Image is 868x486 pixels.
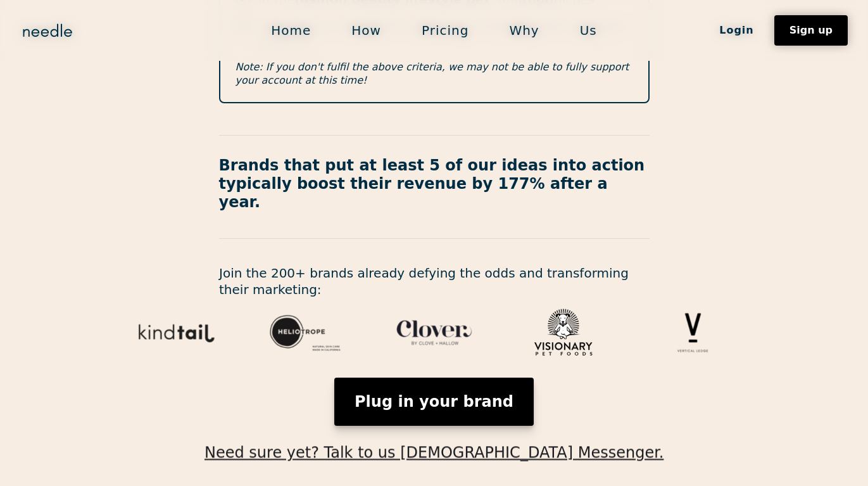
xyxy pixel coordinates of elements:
[774,15,848,46] a: Sign up
[560,17,617,44] a: Us
[251,17,331,44] a: Home
[789,25,833,35] div: Sign up
[219,157,650,211] p: Brands that put at least 5 of our ideas into action typically boost their revenue by 177% after a...
[334,378,534,426] a: Plug in your brand
[204,426,664,461] a: Need sure yet? Talk to us [DEMOGRAPHIC_DATA] Messenger.
[331,17,401,44] a: How
[489,17,559,44] a: Why
[401,17,489,44] a: Pricing
[236,61,629,86] em: Note: If you don't fulfil the above criteria, we may not be able to fully support your account at...
[699,20,774,41] a: Login
[219,265,650,298] p: Join the 200+ brands already defying the odds and transforming their marketing:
